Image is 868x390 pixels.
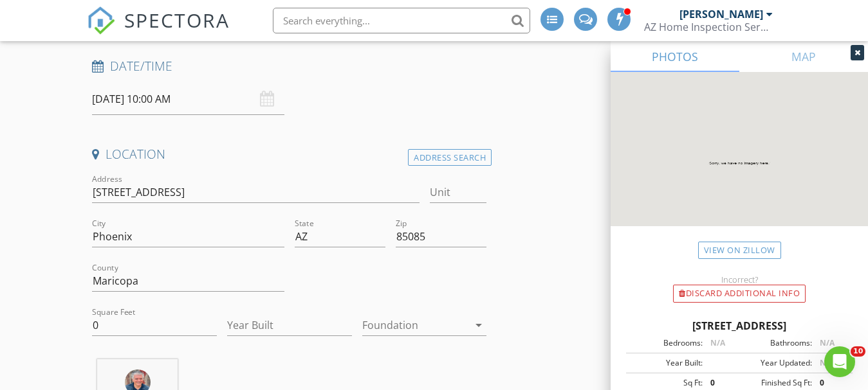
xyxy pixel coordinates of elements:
span: N/A [820,337,835,348]
div: AZ Home Inspection Services [644,21,773,33]
div: 0 [812,377,849,389]
input: Select date [92,84,284,115]
span: N/A [710,337,725,348]
div: [STREET_ADDRESS] [626,318,853,333]
span: N/A [820,357,835,368]
i: arrow_drop_down [471,317,486,333]
div: Sq Ft: [630,377,703,389]
div: Incorrect? [611,274,868,285]
a: PHOTOS [611,41,739,72]
img: streetview [611,72,868,257]
input: Search everything... [273,8,530,33]
h4: Date/Time [92,58,487,75]
div: Year Updated: [739,357,812,369]
a: SPECTORA [87,17,230,44]
div: Bedrooms: [630,337,703,349]
h4: Location [92,146,487,163]
div: 0 [703,377,739,389]
div: Year Built: [630,357,703,369]
iframe: Intercom live chat [824,346,855,377]
a: MAP [739,41,868,72]
div: [PERSON_NAME] [679,8,763,21]
div: Bathrooms: [739,337,812,349]
div: Address Search [408,149,492,166]
div: Finished Sq Ft: [739,377,812,389]
span: SPECTORA [124,6,230,33]
div: Discard Additional info [673,285,806,303]
span: 10 [851,346,865,357]
a: View on Zillow [698,242,781,259]
img: The Best Home Inspection Software - Spectora [87,6,115,35]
